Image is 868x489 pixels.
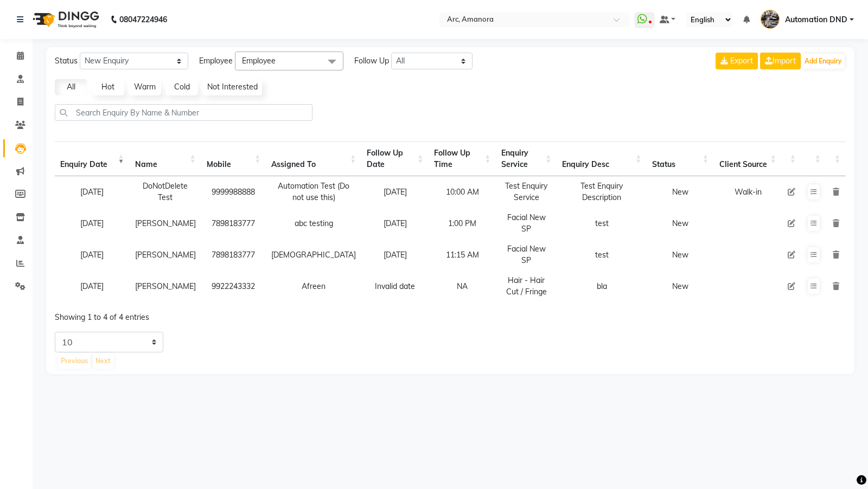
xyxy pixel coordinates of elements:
th: Follow Up Time : activate to sort column ascending [429,141,496,176]
button: Previous [58,353,91,369]
td: [DATE] [361,208,429,239]
a: Not Interested [202,79,262,95]
th: Assigned To : activate to sort column ascending [266,141,361,176]
td: Facial New SP [496,208,557,239]
button: Add Enquiry [802,54,845,69]
th: Enquiry Desc: activate to sort column ascending [557,141,647,176]
div: test [562,249,641,261]
td: [DATE] [361,239,429,271]
span: Export [730,56,753,66]
td: [DATE] [55,208,130,239]
td: [DATE] [55,176,130,208]
td: NA [429,271,496,302]
td: Test Enquiry Service [496,176,557,208]
span: Employee [199,55,233,67]
td: 9999988888 [201,176,266,208]
div: Showing 1 to 4 of 4 entries [55,305,375,323]
td: 11:15 AM [429,239,496,271]
th: Name: activate to sort column ascending [130,141,201,176]
b: 08047224946 [119,4,167,35]
div: Test Enquiry Description [562,181,641,203]
td: Hair - Hair Cut / Fringe [496,271,557,302]
th: Enquiry Service : activate to sort column ascending [496,141,557,176]
a: Cold [165,79,198,95]
a: Warm [129,79,161,95]
div: test [562,218,641,229]
th: Mobile : activate to sort column ascending [201,141,266,176]
button: Export [716,53,758,69]
td: New [647,208,714,239]
th: : activate to sort column ascending [782,141,801,176]
th: Status: activate to sort column ascending [647,141,714,176]
th: : activate to sort column ascending [826,141,846,176]
td: New [647,239,714,271]
td: [DATE] [55,239,130,271]
td: [PERSON_NAME] [130,271,201,302]
button: Next [93,353,113,369]
td: [DATE] [55,271,130,302]
td: DoNotDelete Test [130,176,201,208]
td: 7898183777 [201,239,266,271]
th: Client Source: activate to sort column ascending [714,141,782,176]
td: 9922243332 [201,271,266,302]
td: [PERSON_NAME] [130,208,201,239]
span: Status [55,55,78,67]
span: Follow Up [354,55,389,67]
a: Hot [92,79,124,95]
span: Employee [242,56,276,66]
td: 7898183777 [201,208,266,239]
td: 1:00 PM [429,208,496,239]
span: Automation DND [785,14,847,25]
input: Search Enquiry By Name & Number [55,104,312,121]
td: [DEMOGRAPHIC_DATA] [266,239,361,271]
th: Enquiry Date: activate to sort column ascending [55,141,130,176]
td: [DATE] [361,176,429,208]
td: New [647,176,714,208]
td: [PERSON_NAME] [130,239,201,271]
th: Follow Up Date: activate to sort column ascending [361,141,429,176]
td: 10:00 AM [429,176,496,208]
a: Import [760,53,801,69]
td: Automation Test (Do not use this) [266,176,361,208]
td: Walk-in [714,176,782,208]
div: bla [562,281,641,292]
img: Automation DND [761,10,780,29]
td: Afreen [266,271,361,302]
td: abc testing [266,208,361,239]
td: New [647,271,714,302]
a: All [55,79,87,95]
th: : activate to sort column ascending [801,141,826,176]
td: Facial New SP [496,239,557,271]
img: logo [28,4,102,35]
td: Invalid date [361,271,429,302]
